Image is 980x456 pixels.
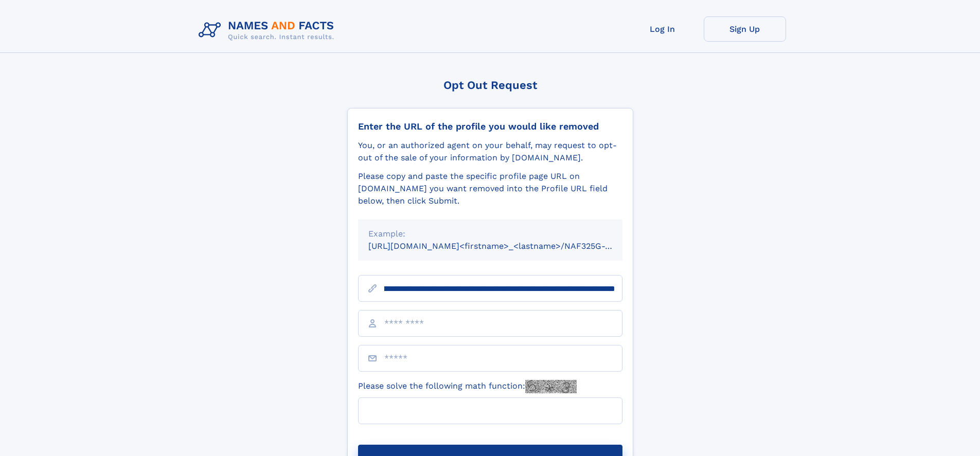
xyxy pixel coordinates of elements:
[368,241,642,251] small: [URL][DOMAIN_NAME]<firstname>_<lastname>/NAF325G-xxxxxxxx
[358,121,622,132] div: Enter the URL of the profile you would like removed
[358,170,622,207] div: Please copy and paste the specific profile page URL on [DOMAIN_NAME] you want removed into the Pr...
[621,16,704,42] a: Log In
[347,79,633,92] div: Opt Out Request
[358,139,622,164] div: You, or an authorized agent on your behalf, may request to opt-out of the sale of your informatio...
[368,228,612,240] div: Example:
[194,16,343,44] img: Logo Names and Facts
[358,380,577,393] label: Please solve the following math function:
[704,16,786,42] a: Sign Up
